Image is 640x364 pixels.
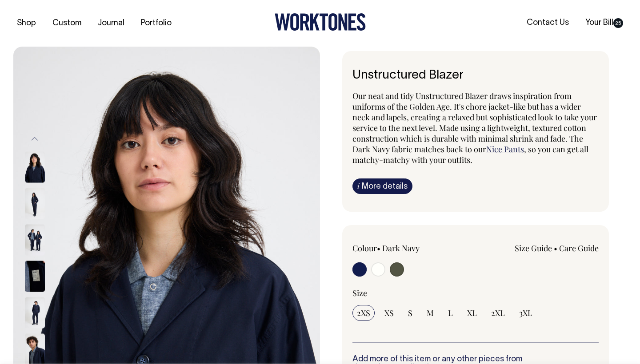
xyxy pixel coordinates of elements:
[377,243,380,253] span: •
[422,305,438,321] input: M
[559,243,599,253] a: Care Guide
[28,129,41,149] button: Previous
[25,188,45,219] img: dark-navy
[491,308,505,318] span: 2XL
[352,144,588,165] span: , so you can get all matchy-matchy with your outfits.
[49,16,85,31] a: Custom
[613,18,623,28] span: 25
[382,243,420,253] label: Dark Navy
[427,308,434,318] span: M
[448,308,453,318] span: L
[25,261,45,292] img: dark-navy
[487,305,509,321] input: 2XL
[13,16,40,31] a: Shop
[352,178,412,194] a: iMore details
[352,243,451,253] div: Colour
[352,305,375,321] input: 2XS
[137,16,175,31] a: Portfolio
[404,305,417,321] input: S
[380,305,398,321] input: XS
[357,181,360,190] span: i
[25,224,45,255] img: dark-navy
[25,297,45,328] img: dark-navy
[515,305,537,321] input: 3XL
[25,151,45,182] img: dark-navy
[467,308,477,318] span: XL
[582,16,627,30] a: Your Bill25
[408,308,412,318] span: S
[352,288,599,298] div: Size
[486,144,524,154] a: Nice Pants
[463,305,481,321] input: XL
[384,308,394,318] span: XS
[519,308,532,318] span: 3XL
[554,243,557,253] span: •
[523,16,572,30] a: Contact Us
[515,243,552,253] a: Size Guide
[94,16,128,31] a: Journal
[444,305,457,321] input: L
[357,308,370,318] span: 2XS
[352,69,599,83] h6: Unstructured Blazer
[352,91,597,154] span: Our neat and tidy Unstructured Blazer draws inspiration from uniforms of the Golden Age. It's cho...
